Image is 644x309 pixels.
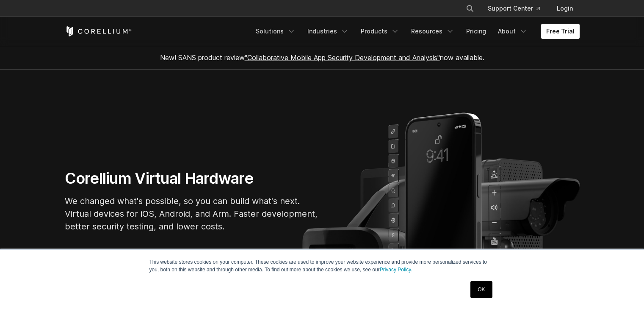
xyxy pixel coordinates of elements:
[406,24,459,39] a: Resources
[160,53,484,62] span: New! SANS product review now available.
[456,1,580,16] div: Navigation Menu
[245,53,440,62] a: "Collaborative Mobile App Security Development and Analysis"
[65,195,319,233] p: We changed what's possible, so you can build what's next. Virtual devices for iOS, Android, and A...
[550,1,580,16] a: Login
[461,24,491,39] a: Pricing
[470,281,492,298] a: OK
[251,24,580,39] div: Navigation Menu
[380,267,412,273] a: Privacy Policy.
[481,1,547,16] a: Support Center
[149,258,495,273] p: This website stores cookies on your computer. These cookies are used to improve your website expe...
[541,24,580,39] a: Free Trial
[493,24,533,39] a: About
[356,24,404,39] a: Products
[462,1,478,16] button: Search
[251,24,301,39] a: Solutions
[302,24,354,39] a: Industries
[65,26,132,36] a: Corellium Home
[65,169,319,188] h1: Corellium Virtual Hardware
